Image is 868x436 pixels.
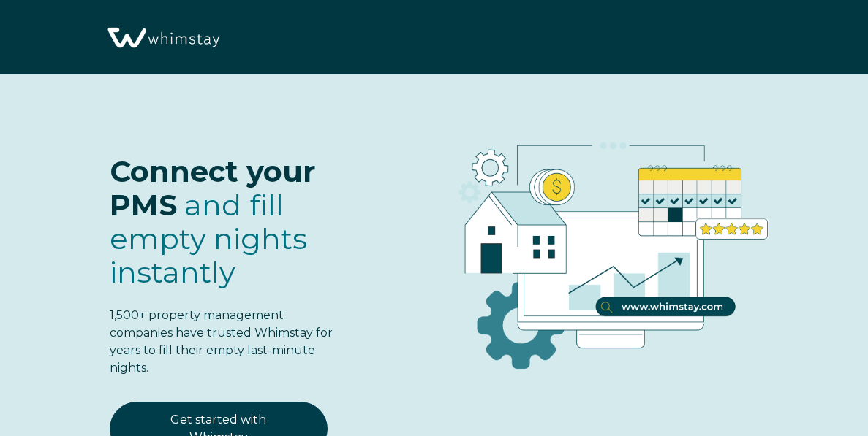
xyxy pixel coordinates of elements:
[110,187,307,290] span: and
[102,7,223,69] img: Whimstay Logo-02 1
[110,153,316,223] span: Connect your PMS
[110,187,307,290] span: fill empty nights instantly
[388,104,824,389] img: RBO Ilustrations-03
[110,308,333,375] span: 1,500+ property management companies have trusted Whimstay for years to fill their empty last-min...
